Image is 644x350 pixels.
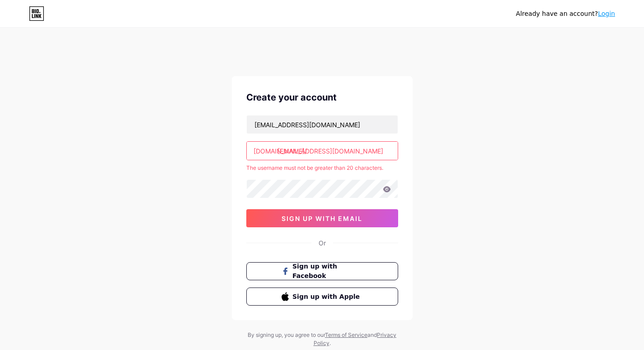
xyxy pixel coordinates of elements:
[246,288,398,306] button: Sign up with Apple
[292,292,362,302] span: Sign up with Apple
[245,331,399,347] div: By signing up, you agree to our and .
[246,262,398,280] button: Sign up with Facebook
[254,146,307,156] div: [DOMAIN_NAME]/
[598,10,615,17] a: Login
[246,209,398,227] button: sign up with email
[516,9,615,19] div: Already have an account?
[246,164,398,172] div: The username must not be greater than 20 characters.
[246,91,398,104] div: Create your account
[247,142,398,160] input: username
[292,262,362,281] span: Sign up with Facebook
[325,331,367,338] a: Terms of Service
[282,215,362,222] span: sign up with email
[247,115,398,134] input: Email
[319,238,326,248] div: Or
